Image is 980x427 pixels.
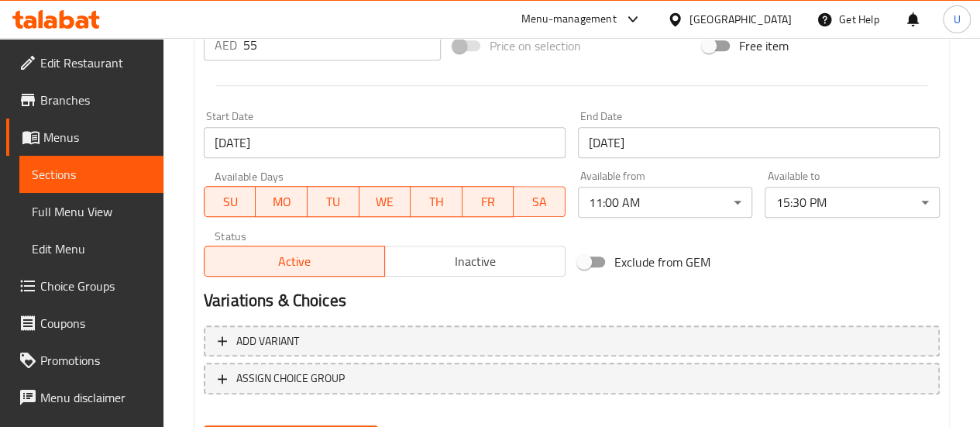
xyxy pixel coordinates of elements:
[211,250,379,273] span: Active
[6,305,163,342] a: Coupons
[6,379,163,416] a: Menu disclaimer
[236,369,345,388] span: ASSIGN CHOICE GROUP
[520,191,559,213] span: SA
[40,388,151,407] span: Menu disclaimer
[40,351,151,370] span: Promotions
[366,191,405,213] span: WE
[40,53,151,72] span: Edit Restaurant
[204,363,940,394] button: ASSIGN CHOICE GROUP
[40,314,151,332] span: Coupons
[490,36,581,55] span: Price on selection
[236,332,299,351] span: Add variant
[19,193,163,230] a: Full Menu View
[32,202,151,221] span: Full Menu View
[43,128,151,146] span: Menus
[739,36,789,55] span: Free item
[391,250,559,273] span: Inactive
[204,325,940,357] button: Add variant
[953,11,960,28] span: U
[262,191,301,213] span: MO
[6,267,163,305] a: Choice Groups
[204,289,940,312] h2: Variations & Choices
[689,11,792,28] div: [GEOGRAPHIC_DATA]
[6,81,163,119] a: Branches
[215,36,237,54] p: AED
[32,165,151,184] span: Sections
[256,186,308,217] button: MO
[6,44,163,81] a: Edit Restaurant
[314,191,353,213] span: TU
[308,186,359,217] button: TU
[359,186,411,217] button: WE
[204,246,385,277] button: Active
[384,246,566,277] button: Inactive
[614,253,710,271] span: Exclude from GEM
[417,191,456,213] span: TH
[19,156,163,193] a: Sections
[578,187,753,218] div: 11:00 AM
[211,191,249,213] span: SU
[243,29,441,60] input: Please enter price
[6,119,163,156] a: Menus
[204,186,256,217] button: SU
[6,342,163,379] a: Promotions
[514,186,566,217] button: SA
[469,191,508,213] span: FR
[462,186,514,217] button: FR
[32,239,151,258] span: Edit Menu
[765,187,940,218] div: 15:30 PM
[411,186,462,217] button: TH
[40,277,151,295] span: Choice Groups
[19,230,163,267] a: Edit Menu
[40,91,151,109] span: Branches
[521,10,617,29] div: Menu-management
